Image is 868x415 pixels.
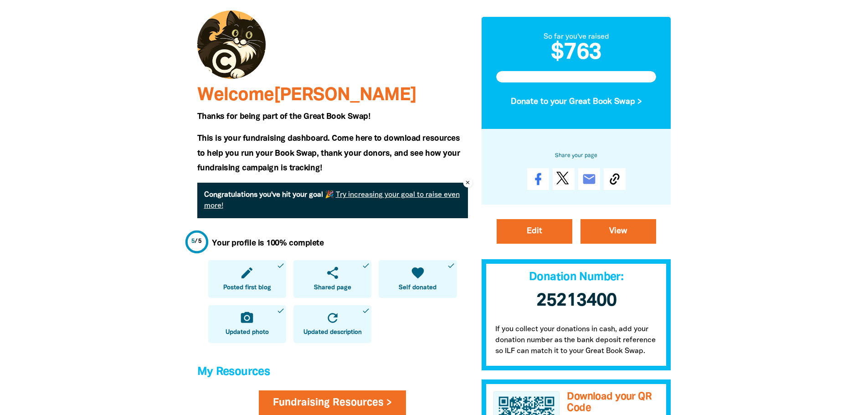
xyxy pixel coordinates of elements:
[580,219,656,244] a: View
[208,260,286,298] a: editPosted first blogdone
[240,311,254,325] i: camera_alt
[496,151,657,161] h6: Share your page
[567,391,659,414] h3: Download your QR Code
[197,87,416,104] span: Welcome [PERSON_NAME]
[399,283,437,292] span: Self donated
[204,192,334,198] strong: Congratulations you've hit your goal 🎉
[191,237,202,246] div: / 5
[447,261,455,270] i: done
[578,168,600,190] a: email
[226,328,269,337] span: Updated photo
[496,42,657,64] h2: $763
[314,283,351,292] span: Shared page
[197,113,370,120] span: Thanks for being part of the Great Book Swap!
[527,168,549,190] a: Share
[465,179,471,187] i: close
[240,266,254,280] i: edit
[362,307,370,315] i: done
[325,266,340,280] i: share
[197,135,460,172] span: This is your fundraising dashboard. Come here to download resources to help you run your Book Swa...
[497,219,572,244] a: Edit
[604,168,626,190] button: Copy Link
[553,168,575,190] a: Post
[496,31,657,42] div: So far you've raised
[303,328,362,337] span: Updated description
[496,90,657,114] button: Donate to your Great Book Swap >
[529,272,623,282] span: Donation Number:
[212,240,324,247] strong: Your profile is 100% complete
[325,311,340,325] i: refresh
[362,261,370,270] i: done
[277,307,285,315] i: done
[582,172,596,186] i: email
[463,179,472,187] button: close
[208,305,286,343] a: camera_altUpdated photodone
[277,261,285,270] i: done
[197,367,270,377] span: My Resources
[482,315,671,370] p: If you collect your donations in cash, add your donation number as the bank deposit reference so ...
[411,266,425,280] i: favorite
[223,283,271,292] span: Posted first blog
[191,239,195,244] span: 5
[379,260,457,298] a: favoriteSelf donateddone
[293,305,371,343] a: refreshUpdated descriptiondone
[293,260,371,298] a: shareShared pagedone
[536,292,616,309] span: 25213400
